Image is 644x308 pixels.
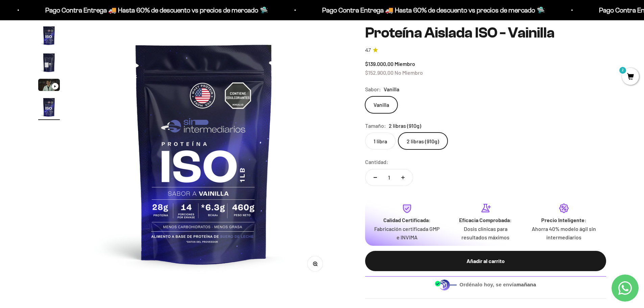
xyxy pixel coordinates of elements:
mark: 2 [619,66,627,74]
p: Pago Contra Entrega 🚚 Hasta 60% de descuento vs precios de mercado 🛸 [31,5,254,16]
strong: Calidad Certificada: [383,217,431,223]
button: Enviar [110,101,140,112]
div: Un mensaje de garantía de satisfacción visible. [8,66,140,77]
legend: Sabor: [365,85,381,94]
span: 2 libras (910g) [389,121,421,130]
button: Ir al artículo 4 [38,96,60,120]
p: Ahorra 40% modelo ágil sin intermediarios [530,224,598,242]
span: $139.000,00 [365,61,393,67]
img: Proteína Aislada ISO - Vainilla [76,25,332,281]
button: Añadir al carrito [365,251,606,271]
h1: Proteína Aislada ISO - Vainilla [365,25,606,41]
p: ¿Qué te daría la seguridad final para añadir este producto a tu carrito? [8,11,140,26]
button: Ir al artículo 2 [38,52,60,75]
img: Proteína Aislada ISO - Vainilla [38,96,60,118]
span: $152.900,00 [365,69,393,76]
b: mañana [517,282,536,287]
a: 2 [622,73,639,81]
span: 4.7 [365,47,371,54]
label: Cantidad: [365,158,388,166]
p: Fabricación certificada GMP e INVIMA [373,224,441,242]
strong: Precio Inteligente: [541,217,587,223]
img: Despacho sin intermediarios [435,279,457,290]
button: Ir al artículo 1 [38,25,60,48]
p: Pago Contra Entrega 🚚 Hasta 60% de descuento vs precios de mercado 🛸 [308,5,531,16]
button: Aumentar cantidad [393,169,413,186]
span: Ordénalo hoy, se envía [459,281,536,288]
img: Proteína Aislada ISO - Vainilla [38,25,60,46]
img: Proteína Aislada ISO - Vainilla [38,52,60,73]
button: Reducir cantidad [365,169,385,186]
div: Añadir al carrito [379,257,593,265]
legend: Tamaño: [365,121,386,130]
span: Vanilla [384,85,399,94]
strong: Eficacia Comprobada: [459,217,512,223]
button: Ir al artículo 3 [38,79,60,93]
span: Miembro [395,61,415,67]
span: No Miembro [395,69,423,76]
div: La confirmación de la pureza de los ingredientes. [8,79,140,97]
p: Dosis clínicas para resultados máximos [452,224,519,242]
span: Enviar [111,101,139,112]
a: 4.74.7 de 5.0 estrellas [365,47,606,54]
div: Un aval de expertos o estudios clínicos en la página. [8,32,140,50]
div: Más detalles sobre la fecha exacta de entrega. [8,52,140,64]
